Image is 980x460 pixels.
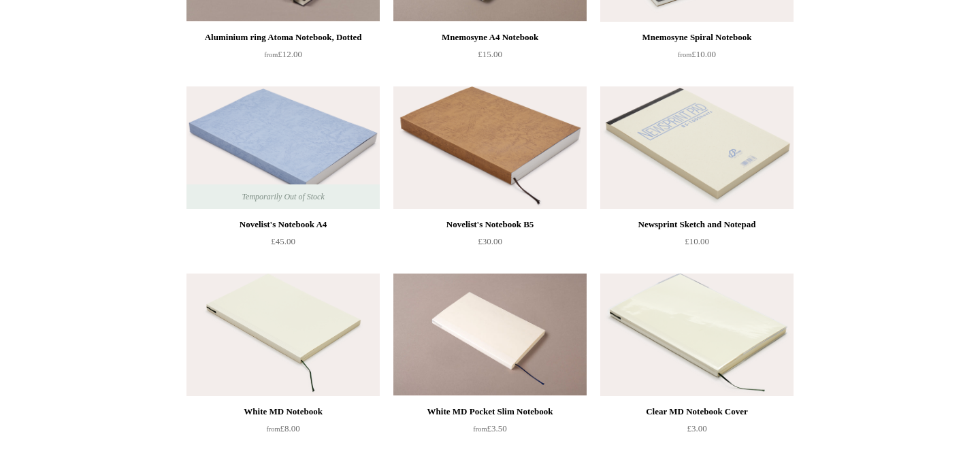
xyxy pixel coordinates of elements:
[397,29,583,46] div: Mnemosyne A4 Notebook
[600,404,794,459] a: Clear MD Notebook Cover £3.00
[397,404,583,420] div: White MD Pocket Slim Notebook
[473,423,506,433] span: £3.50
[190,29,376,46] div: Aluminium ring Atoma Notebook, Dotted
[478,49,502,59] span: £15.00
[190,216,376,233] div: Novelist's Notebook A4
[186,29,380,85] a: Aluminium ring Atoma Notebook, Dotted from£12.00
[186,274,380,396] a: White MD Notebook White MD Notebook
[393,29,587,85] a: Mnemosyne A4 Notebook £15.00
[264,51,278,59] span: from
[393,86,587,209] a: Novelist's Notebook B5 Novelist's Notebook B5
[393,274,587,396] img: White MD Pocket Slim Notebook
[604,216,790,233] div: Newsprint Sketch and Notepad
[687,423,706,433] span: £3.00
[186,86,380,209] a: Novelist's Notebook A4 Novelist's Notebook A4 Temporarily Out of Stock
[478,236,502,246] span: £30.00
[186,216,380,272] a: Novelist's Notebook A4 £45.00
[186,274,380,396] img: White MD Notebook
[186,86,380,209] img: Novelist's Notebook A4
[266,423,299,433] span: £8.00
[228,184,338,209] span: Temporarily Out of Stock
[271,236,295,246] span: £45.00
[600,274,794,396] a: Clear MD Notebook Cover Clear MD Notebook Cover
[678,51,691,59] span: from
[600,216,794,272] a: Newsprint Sketch and Notepad £10.00
[393,404,587,459] a: White MD Pocket Slim Notebook from£3.50
[393,274,587,396] a: White MD Pocket Slim Notebook White MD Pocket Slim Notebook
[604,404,790,420] div: Clear MD Notebook Cover
[393,216,587,272] a: Novelist's Notebook B5 £30.00
[266,425,280,433] span: from
[600,274,794,396] img: Clear MD Notebook Cover
[264,49,302,59] span: £12.00
[186,404,380,459] a: White MD Notebook from£8.00
[600,29,794,85] a: Mnemosyne Spiral Notebook from£10.00
[678,49,716,59] span: £10.00
[604,29,790,46] div: Mnemosyne Spiral Notebook
[190,404,376,420] div: White MD Notebook
[600,86,794,209] a: Newsprint Sketch and Notepad Newsprint Sketch and Notepad
[685,236,709,246] span: £10.00
[393,86,587,209] img: Novelist's Notebook B5
[397,216,583,233] div: Novelist's Notebook B5
[473,425,487,433] span: from
[600,86,794,209] img: Newsprint Sketch and Notepad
